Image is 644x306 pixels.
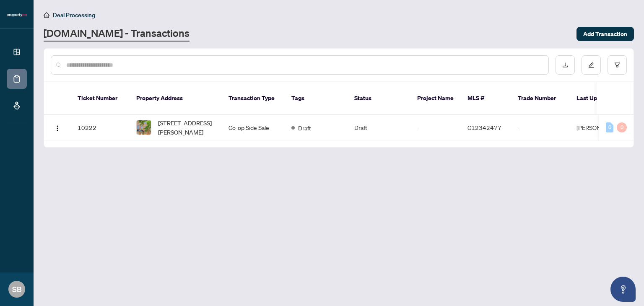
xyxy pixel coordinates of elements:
span: home [44,12,49,18]
td: - [511,115,570,140]
div: 0 [606,122,613,132]
th: Tags [285,82,348,115]
a: [DOMAIN_NAME] - Transactions [44,26,190,41]
td: Co-op Side Sale [222,115,285,140]
span: edit [588,62,594,68]
button: Add Transaction [576,27,634,41]
td: [PERSON_NAME] [570,115,633,140]
span: filter [614,62,620,68]
button: Logo [51,121,64,134]
span: download [562,62,568,68]
th: Trade Number [511,82,570,115]
img: thumbnail-img [137,120,151,135]
th: Ticket Number [71,82,130,115]
th: Last Updated By [570,82,633,115]
img: Logo [54,125,61,132]
span: SB [12,283,22,295]
button: edit [582,55,601,75]
button: download [556,55,575,75]
td: - [410,115,461,140]
button: filter [608,55,627,75]
span: Add Transaction [583,27,627,41]
span: C12342477 [467,124,501,131]
span: [STREET_ADDRESS][PERSON_NAME] [158,118,215,137]
td: Draft [348,115,410,140]
th: Status [348,82,410,115]
th: Transaction Type [222,82,285,115]
td: 10222 [71,115,130,140]
th: Project Name [410,82,461,115]
th: MLS # [461,82,511,115]
th: Property Address [130,82,222,115]
span: Draft [298,123,311,132]
span: Deal Processing [53,11,95,19]
div: 0 [617,122,627,132]
img: logo [7,13,27,18]
button: Open asap [610,277,636,302]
